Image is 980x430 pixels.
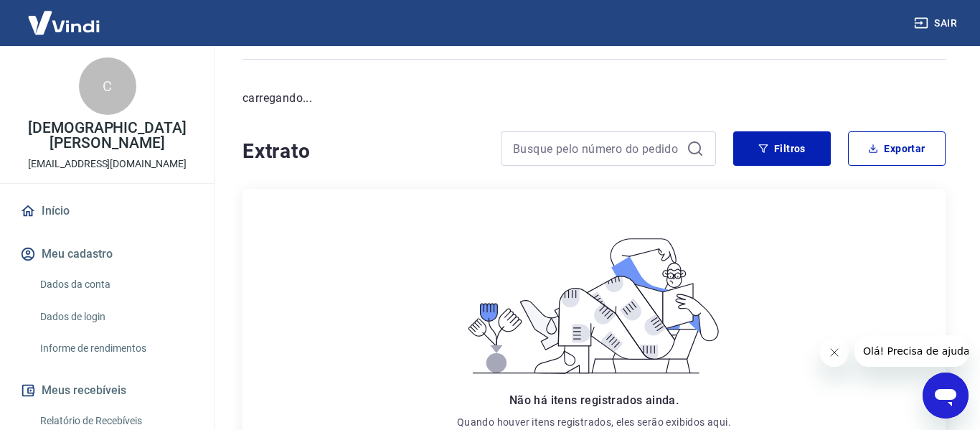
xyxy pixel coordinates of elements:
[17,195,197,227] a: Início
[34,270,197,299] a: Dados da conta
[17,1,110,45] img: Vindi
[17,238,197,270] button: Meu cadastro
[513,138,681,159] input: Busque pelo número do pedido
[28,156,187,172] p: [EMAIL_ADDRESS][DOMAIN_NAME]
[820,338,849,367] iframe: Fechar mensagem
[79,57,136,115] div: C
[9,10,121,22] span: Olá! Precisa de ajuda?
[11,121,203,151] p: [DEMOGRAPHIC_DATA][PERSON_NAME]
[242,90,946,107] p: carregando...
[17,375,197,406] button: Meus recebíveis
[34,302,197,332] a: Dados de login
[848,131,946,166] button: Exportar
[509,393,679,407] span: Não há itens registrados ainda.
[457,415,731,429] p: Quando houver itens registrados, eles serão exibidos aqui.
[34,334,197,363] a: Informe de rendimentos
[923,373,969,419] iframe: Botão para abrir a janela de mensagens
[242,137,484,166] h4: Extrato
[854,335,969,367] iframe: Mensagem da empresa
[911,10,963,37] button: Sair
[733,131,831,166] button: Filtros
